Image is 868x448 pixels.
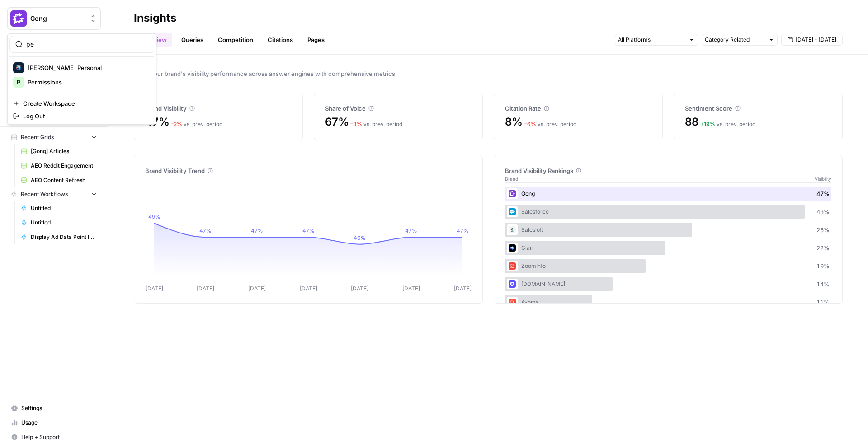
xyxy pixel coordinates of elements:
[524,120,576,128] div: vs. prev. period
[505,277,831,291] div: [DOMAIN_NAME]
[17,144,101,159] a: [Gong] Articles
[251,227,263,234] tspan: 47%
[505,223,831,237] div: Salesloft
[302,227,315,234] tspan: 47%
[325,104,472,113] div: Share of Voice
[212,33,259,47] a: Competition
[781,34,843,46] button: [DATE] - [DATE]
[145,115,169,129] span: 47%
[505,104,651,113] div: Citation Rate
[10,10,27,27] img: Gong Logo
[509,280,516,288] img: hqfc7lxcqkggco7ktn8he1iiiia8
[325,115,349,129] span: 67%
[505,259,831,273] div: ZoomInfo
[145,104,292,113] div: Brand Visibility
[23,112,147,121] span: Log Out
[17,215,101,230] a: Untitled
[7,131,101,144] button: Recent Grids
[509,208,516,215] img: t5ivhg8jor0zzagzc03mug4u0re5
[21,404,97,412] span: Settings
[505,295,831,309] div: Avoma
[816,280,830,289] span: 14 %
[7,33,156,125] div: Workspace: Gong
[21,419,97,427] span: Usage
[30,14,85,23] span: Gong
[23,99,147,108] span: Create Workspace
[197,285,214,292] tspan: [DATE]
[9,110,154,122] a: Log Out
[700,120,755,128] div: vs. prev. period
[509,262,516,270] img: hcm4s7ic2xq26rsmuray6dv1kquq
[685,104,831,113] div: Sentiment Score
[402,285,420,292] tspan: [DATE]
[816,298,830,307] span: 11 %
[145,166,472,175] div: Brand Visibility Trend
[796,36,836,44] span: [DATE] - [DATE]
[148,213,160,220] tspan: 49%
[31,233,97,241] span: Display Ad Data Point Identifier (Gong Labs and Case Studies)
[17,173,101,187] a: AEO Content Refresh
[21,433,97,441] span: Help + Support
[685,115,698,129] span: 88
[262,33,298,47] a: Citations
[248,285,266,292] tspan: [DATE]
[350,120,402,128] div: vs. prev. period
[31,219,97,227] span: Untitled
[509,299,516,306] img: wsphppoo7wgauyfs4ako1dw2w3xh
[31,147,97,155] span: [Gong] Articles
[505,115,523,129] span: 8%
[7,415,101,430] a: Usage
[816,207,830,216] span: 43 %
[31,176,97,184] span: AEO Content Refresh
[134,33,172,47] a: Overview
[7,430,101,444] button: Help + Support
[700,121,715,127] span: + 19 %
[7,401,101,415] a: Settings
[524,121,536,127] span: – 6 %
[505,166,831,175] div: Brand Visibility Rankings
[7,7,101,30] button: Workspace: Gong
[134,69,843,78] span: Track your brand's visibility performance across answer engines with comprehensive metrics.
[17,159,101,173] a: AEO Reddit Engagement
[21,133,54,141] span: Recent Grids
[26,40,148,49] input: Search Workspaces
[17,201,101,215] a: Untitled
[705,35,764,44] input: Category Related
[505,205,831,219] div: Salesforce
[350,121,362,127] span: – 3 %
[171,121,182,127] span: – 2 %
[618,35,685,44] input: All Platforms
[7,187,101,201] button: Recent Workflows
[509,226,516,233] img: vpq3xj2nnch2e2ivhsgwmf7hbkjf
[505,241,831,255] div: Clari
[146,285,163,292] tspan: [DATE]
[816,225,830,234] span: 26 %
[300,285,317,292] tspan: [DATE]
[505,175,518,182] span: Brand
[17,230,101,244] a: Display Ad Data Point Identifier (Gong Labs and Case Studies)
[457,227,469,234] tspan: 47%
[405,227,417,234] tspan: 47%
[351,285,368,292] tspan: [DATE]
[176,33,209,47] a: Queries
[815,175,831,182] span: Visibility
[509,244,516,252] img: h6qlr8a97mop4asab8l5qtldq2wv
[31,204,97,212] span: Untitled
[171,120,222,128] div: vs. prev. period
[354,234,366,241] tspan: 46%
[199,227,212,234] tspan: 47%
[17,78,20,87] span: P
[816,243,830,252] span: 22 %
[302,33,330,47] a: Pages
[505,187,831,201] div: Gong
[816,261,830,271] span: 19 %
[816,189,830,198] span: 47 %
[454,285,472,292] tspan: [DATE]
[28,78,147,87] span: Permissions
[13,62,24,73] img: Berna's Personal Logo
[509,190,516,197] img: w6cjb6u2gvpdnjw72qw8i2q5f3eb
[134,11,176,25] div: Insights
[28,63,147,72] span: [PERSON_NAME] Personal
[31,162,97,170] span: AEO Reddit Engagement
[9,97,154,110] a: Create Workspace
